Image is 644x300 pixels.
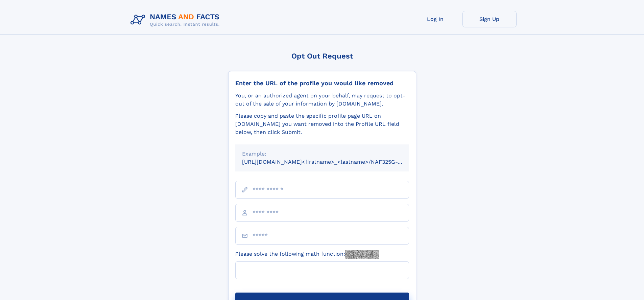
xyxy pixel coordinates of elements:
[228,52,416,60] div: Opt Out Request
[235,92,409,108] div: You, or an authorized agent on your behalf, may request to opt-out of the sale of your informatio...
[242,150,402,158] div: Example:
[408,11,462,27] a: Log In
[235,79,409,87] div: Enter the URL of the profile you would like removed
[235,250,379,259] label: Please solve the following math function:
[242,159,422,165] small: [URL][DOMAIN_NAME]<firstname>_<lastname>/NAF325G-xxxxxxxx
[128,11,225,29] img: Logo Names and Facts
[235,112,409,136] div: Please copy and paste the specific profile page URL on [DOMAIN_NAME] you want removed into the Pr...
[462,11,517,27] a: Sign Up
